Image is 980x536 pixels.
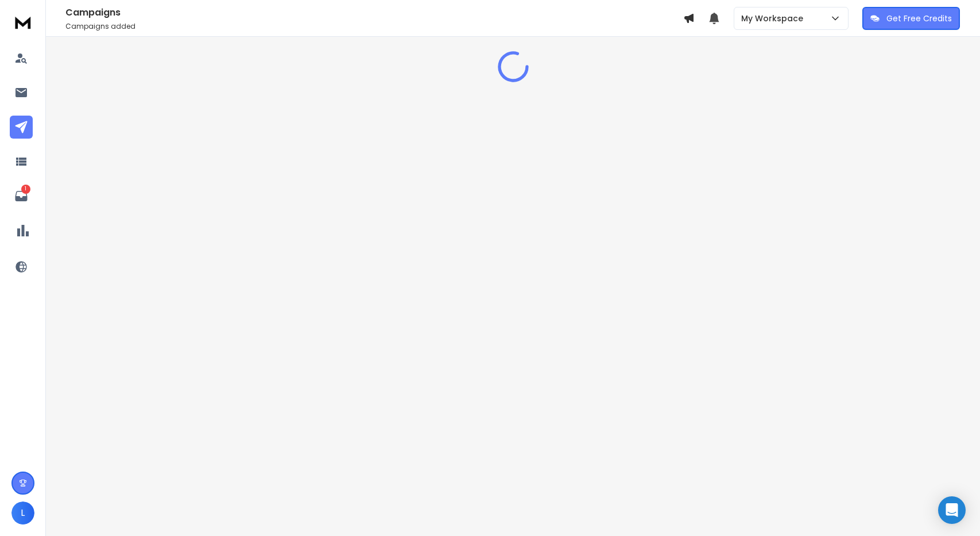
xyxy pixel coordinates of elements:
[741,13,808,24] p: My Workspace
[65,22,683,31] p: Campaigns added
[11,12,34,33] img: logo
[11,501,34,524] button: L
[10,185,33,208] a: 1
[886,13,952,24] p: Get Free Credits
[65,6,683,20] h1: Campaigns
[938,496,966,524] div: Open Intercom Messenger
[21,185,30,194] p: 1
[862,7,960,30] button: Get Free Credits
